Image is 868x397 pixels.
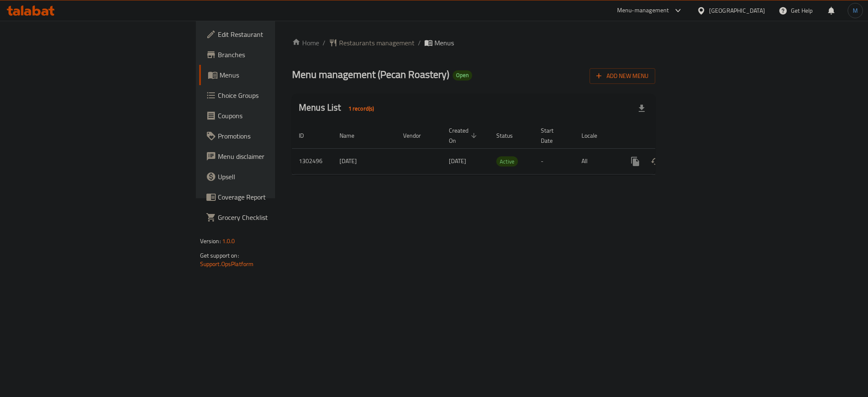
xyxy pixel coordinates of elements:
[333,148,396,174] td: [DATE]
[199,146,341,167] a: Menu disclaimer
[299,101,379,115] h2: Menus List
[329,38,415,48] a: Restaurants management
[632,98,652,119] div: Export file
[453,70,472,81] div: Open
[220,70,334,80] span: Menus
[200,236,221,247] span: Version:
[218,172,334,182] span: Upsell
[339,38,415,48] span: Restaurants management
[645,151,666,172] button: Change Status
[449,155,466,167] span: [DATE]
[596,71,648,81] span: Add New Menu
[218,111,334,121] span: Coupons
[299,130,315,141] span: ID
[581,130,608,141] span: Locale
[434,38,454,48] span: Menus
[199,167,341,187] a: Upsell
[343,105,379,113] span: 1 record(s)
[199,44,341,65] a: Branches
[218,50,334,60] span: Branches
[339,130,365,141] span: Name
[292,38,655,48] nav: breadcrumb
[199,85,341,105] a: Choice Groups
[449,125,479,146] span: Created On
[292,65,449,84] span: Menu management ( Pecan Roastery )
[200,258,254,269] a: Support.OpsPlatform
[218,131,334,141] span: Promotions
[218,90,334,100] span: Choice Groups
[709,6,765,15] div: [GEOGRAPHIC_DATA]
[199,65,341,85] a: Menus
[218,29,334,39] span: Edit Restaurant
[534,148,575,174] td: -
[496,157,518,167] span: Active
[418,38,421,48] li: /
[541,125,565,146] span: Start Date
[199,207,341,228] a: Grocery Checklist
[403,130,432,141] span: Vendor
[218,151,334,161] span: Menu disclaimer
[292,123,713,175] table: enhanced table
[625,151,645,172] button: more
[453,72,472,79] span: Open
[199,24,341,44] a: Edit Restaurant
[218,192,334,202] span: Coverage Report
[199,105,341,126] a: Coupons
[575,148,618,174] td: All
[496,130,524,141] span: Status
[617,6,669,16] div: Menu-management
[218,212,334,222] span: Grocery Checklist
[199,126,341,146] a: Promotions
[199,187,341,207] a: Coverage Report
[343,102,379,115] div: Total records count
[590,68,655,84] button: Add New Menu
[853,6,858,15] span: M
[496,156,518,167] div: Active
[200,250,239,261] span: Get support on:
[222,236,235,247] span: 1.0.0
[618,123,713,149] th: Actions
